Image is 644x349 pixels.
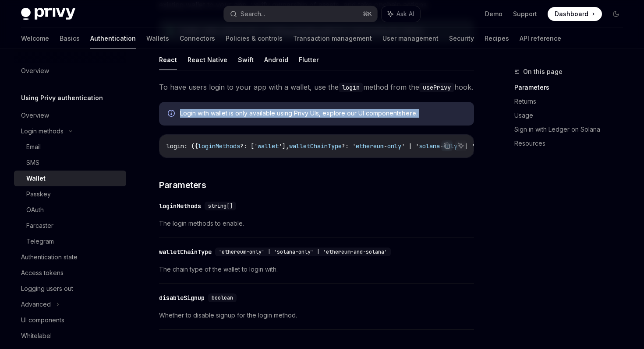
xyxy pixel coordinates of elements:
[26,173,46,184] div: Wallet
[208,202,233,209] span: string[]
[21,268,64,278] div: Access tokens
[363,10,372,17] span: ⌘ K
[14,171,126,186] a: Wallet
[212,294,233,301] span: boolean
[523,66,563,77] span: On this page
[219,248,387,255] span: 'ethereum-only' | 'solana-only' | 'ethereum-and-solana'
[238,49,254,70] button: Swift
[382,6,420,22] button: Ask AI
[226,28,283,49] a: Policies & controls
[159,202,201,210] div: loginMethods
[514,122,630,136] a: Sign in with Ledger on Solana
[513,10,537,18] a: Support
[548,7,602,21] a: Dashboard
[293,28,372,49] a: Transaction management
[387,142,401,150] span: only
[14,139,126,155] a: Email
[159,81,474,93] span: To have users login to your app with a wallet, use the method from the hook.
[514,94,630,108] a: Returns
[240,142,258,150] span: ?: ['
[166,142,184,150] span: login
[159,218,474,229] span: The login methods to enable.
[184,142,198,150] span: : ({
[21,8,75,20] img: dark logo
[485,28,509,49] a: Recipes
[168,110,177,119] svg: Info
[159,293,205,302] div: disableSignup
[514,80,630,94] a: Parameters
[514,108,630,122] a: Usage
[14,186,126,202] a: Passkey
[90,28,136,49] a: Authentication
[14,265,126,281] a: Access tokens
[289,142,342,150] span: walletChainType
[188,49,227,70] button: React Native
[14,312,126,328] a: UI components
[264,49,288,70] button: Android
[485,10,502,18] a: Demo
[419,142,440,150] span: solana
[339,83,363,92] code: login
[26,189,51,199] div: Passkey
[60,28,80,49] a: Basics
[382,28,439,49] a: User management
[159,179,206,191] span: Parameters
[26,220,53,231] div: Farcaster
[384,142,387,150] span: -
[342,142,356,150] span: ?: '
[159,310,474,321] span: Whether to disable signup for the login method.
[26,142,41,152] div: Email
[514,136,630,150] a: Resources
[21,331,52,341] div: Whitelabel
[21,299,51,310] div: Advanced
[21,126,64,136] div: Login methods
[356,142,384,150] span: ethereum
[279,142,289,150] span: '],
[455,140,467,151] button: Ask AI
[449,28,474,49] a: Security
[146,28,169,49] a: Wallets
[609,7,623,21] button: Toggle dark mode
[14,108,126,123] a: Overview
[26,157,39,168] div: SMS
[14,328,126,344] a: Whitelabel
[401,142,419,150] span: ' | '
[555,10,588,18] span: Dashboard
[402,109,416,117] a: here
[520,28,561,49] a: API reference
[21,66,49,76] div: Overview
[159,49,177,70] button: React
[21,252,78,262] div: Authentication state
[198,142,240,150] span: loginMethods
[21,28,49,49] a: Welcome
[180,28,215,49] a: Connectors
[224,6,377,22] button: Search...⌘K
[26,205,44,215] div: OAuth
[180,109,465,118] span: Login with wallet is only available using Privy UIs, explore our UI components .
[14,155,126,171] a: SMS
[440,142,443,150] span: -
[21,93,103,103] h5: Using Privy authentication
[159,264,474,275] span: The chain type of the wallet to login with.
[14,281,126,297] a: Logging users out
[299,49,319,70] button: Flutter
[14,218,126,234] a: Farcaster
[21,283,73,294] div: Logging users out
[258,142,279,150] span: wallet
[21,110,49,121] div: Overview
[21,315,64,325] div: UI components
[14,63,126,79] a: Overview
[241,9,265,19] div: Search...
[26,236,54,247] div: Telegram
[396,10,414,18] span: Ask AI
[441,140,453,151] button: Copy the contents from the code block
[419,83,454,92] code: usePrivy
[14,234,126,249] a: Telegram
[14,202,126,218] a: OAuth
[14,249,126,265] a: Authentication state
[159,248,212,256] div: walletChainType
